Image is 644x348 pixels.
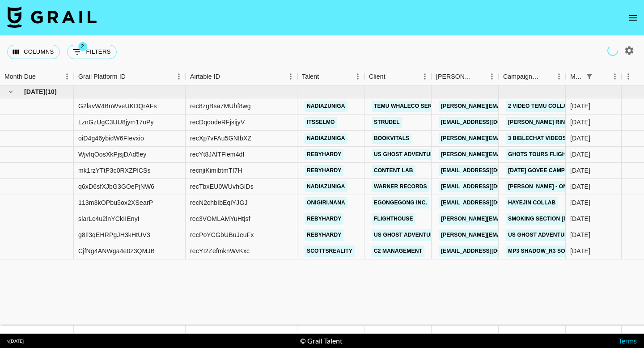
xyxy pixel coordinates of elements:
button: open drawer [624,9,642,27]
span: Refreshing clients, managers, users, talent, campaigns... [606,43,620,58]
button: Sort [596,70,608,83]
div: Client [364,68,432,85]
div: q6xD6sfXJbG3GOePjNW6 [78,182,154,191]
button: Menu [172,70,186,83]
a: onigiri.nana [305,197,347,208]
div: g8Il3qEHRPgJH3kHtUV3 [78,230,150,239]
div: Aug '25 [570,150,590,159]
div: Aug '25 [570,102,590,110]
a: rebyhardy [305,149,343,160]
div: oiD4g46ybidW6FIevxio [78,134,144,143]
div: Month Due [4,68,36,85]
a: rebyhardy [305,165,343,176]
a: [EMAIL_ADDRESS][DOMAIN_NAME] [439,181,539,192]
a: [DATE] Govee Campaign [506,165,580,176]
button: Menu [418,70,432,83]
div: slarLc4u2lnYCkIIEnyI [78,214,140,223]
a: Ghots Tours Flight Expense [506,149,599,160]
a: [PERSON_NAME] Ring Promo [506,117,593,128]
div: CjfNg4ANWga4e0z3QMJB [78,246,155,255]
div: 113m3kOPbu5ox2XSearP [78,198,153,207]
div: recYI2ZefmknWvKxc [190,246,250,255]
a: rebyhardy [305,229,343,241]
button: Sort [36,70,48,83]
div: recXp7vFAu5GNIbXZ [190,134,251,143]
div: Airtable ID [186,68,297,85]
div: rec8zgBsa7MUhf8wg [190,102,251,110]
a: nadiazuniga [305,133,347,144]
div: G2lavW4BnWveUKDQrAFs [78,102,157,110]
button: Menu [60,70,74,83]
a: HAYEJIN Collab [506,197,558,208]
div: Grail Platform ID [74,68,186,85]
button: Menu [552,70,566,83]
button: Menu [622,70,635,83]
a: smoking section [PERSON_NAME] [506,213,610,225]
div: Client [369,68,386,85]
a: Bookvitals [372,133,411,144]
div: Month Due [570,68,583,85]
a: [PERSON_NAME] - Only [DEMOGRAPHIC_DATA] [506,181,640,192]
div: Airtable ID [190,68,220,85]
div: Booker [432,68,499,85]
div: recPoYCGbUBuJeuFx [190,230,254,239]
button: Sort [220,70,233,83]
span: 2 [78,42,87,51]
button: Menu [608,70,622,83]
div: Aug '25 [570,166,590,175]
div: Aug '25 [570,134,590,143]
div: Talent [302,68,319,85]
button: Show filters [583,70,596,83]
a: Strudel [372,117,402,128]
div: Aug '25 [570,118,590,127]
a: [EMAIL_ADDRESS][DOMAIN_NAME] [439,246,539,257]
div: LznGzUgC3UU8jym17oPy [78,118,154,127]
button: Sort [319,70,331,83]
div: recnjiKimibtmTI7H [190,166,242,175]
div: Aug '25 [570,246,590,255]
a: TEMU Whaleco Services, LLC ([GEOGRAPHIC_DATA]) [372,101,528,112]
img: Grail Talent [7,6,97,28]
a: US Ghost Adventures Collab [506,229,602,241]
div: Grail Platform ID [78,68,126,85]
span: ( 10 ) [45,87,57,96]
button: Sort [473,70,485,83]
div: 1 active filter [583,70,596,83]
button: hide children [4,85,17,98]
a: 2 Video Temu Collab [506,101,573,112]
div: [PERSON_NAME] [436,68,473,85]
div: recN2chbIbEqiYJGJ [190,198,248,207]
a: [EMAIL_ADDRESS][DOMAIN_NAME] [439,117,539,128]
div: Aug '25 [570,198,590,207]
span: [DATE] [24,87,45,96]
a: [EMAIL_ADDRESS][DOMAIN_NAME] [439,165,539,176]
button: Menu [351,70,364,83]
a: Egongegong Inc. [372,197,429,208]
a: [PERSON_NAME][EMAIL_ADDRESS][DOMAIN_NAME] [439,133,585,144]
button: Sort [540,70,552,83]
a: [PERSON_NAME][EMAIL_ADDRESS][PERSON_NAME][DOMAIN_NAME] [439,101,631,112]
a: Content Lab [372,165,415,176]
button: Select columns [7,45,60,59]
div: Campaign (Type) [499,68,566,85]
a: [PERSON_NAME][EMAIL_ADDRESS][DOMAIN_NAME] [439,149,585,160]
a: [EMAIL_ADDRESS][DOMAIN_NAME] [439,197,539,208]
button: Menu [284,70,297,83]
div: mk1rzYTtP3c0RXZPlCSs [78,166,151,175]
a: Warner Records [372,181,429,192]
div: recTbxEU0WUvhGlDs [190,182,254,191]
a: Terms [619,336,637,345]
div: Aug '25 [570,230,590,239]
a: [PERSON_NAME][EMAIL_ADDRESS][DOMAIN_NAME] [439,229,585,241]
button: Sort [126,70,138,83]
div: recDqoodeRFjsijyV [190,118,245,127]
a: itsselmo [305,117,337,128]
div: Campaign (Type) [503,68,540,85]
a: C2 Management [372,246,424,257]
div: WjvIqOosXkPjsjDAd5ey [78,150,146,159]
button: Show filters [67,45,117,59]
div: Aug '25 [570,214,590,223]
a: MP3 Shadow_r3 Song Promo [506,246,598,257]
div: Month Due [566,68,622,85]
div: © Grail Talent [300,336,343,345]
